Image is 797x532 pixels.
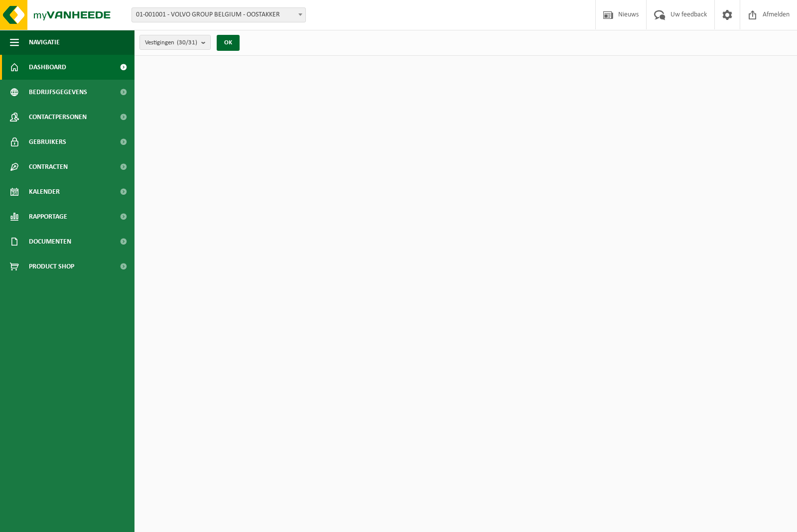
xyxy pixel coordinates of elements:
[132,8,305,22] span: 01-001001 - VOLVO GROUP BELGIUM - OOSTAKKER
[177,39,197,46] count: (30/31)
[29,229,71,254] span: Documenten
[139,35,211,50] button: Vestigingen(30/31)
[29,154,68,179] span: Contracten
[145,35,197,50] span: Vestigingen
[29,204,67,229] span: Rapportage
[29,55,66,80] span: Dashboard
[29,179,60,204] span: Kalender
[29,254,74,279] span: Product Shop
[29,130,66,154] span: Gebruikers
[132,7,306,22] span: 01-001001 - VOLVO GROUP BELGIUM - OOSTAKKER
[29,80,87,105] span: Bedrijfsgegevens
[29,105,87,130] span: Contactpersonen
[217,35,240,51] button: OK
[29,30,60,55] span: Navigatie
